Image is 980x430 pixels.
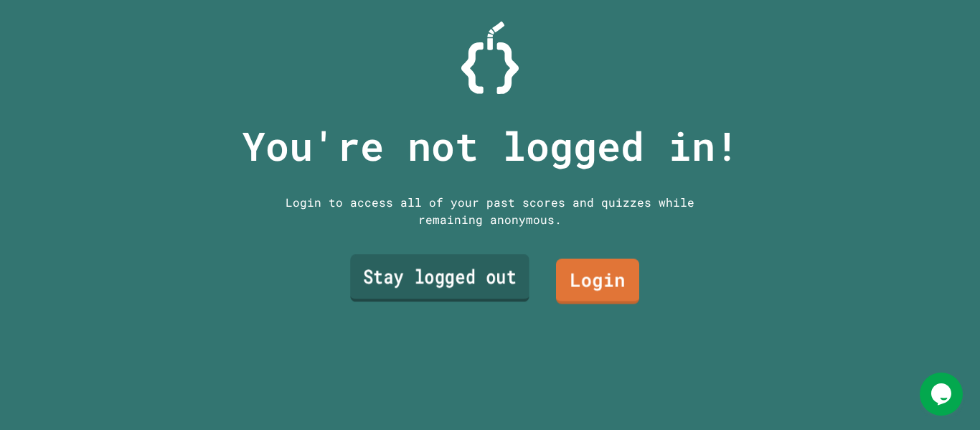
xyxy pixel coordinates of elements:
[461,22,519,94] img: Logo.svg
[350,254,529,302] a: Stay logged out
[556,259,639,304] a: Login
[920,373,966,416] iframe: chat widget
[242,116,739,176] p: You're not logged in!
[275,194,705,228] div: Login to access all of your past scores and quizzes while remaining anonymous.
